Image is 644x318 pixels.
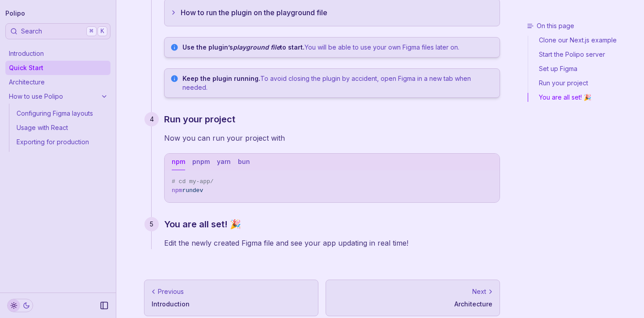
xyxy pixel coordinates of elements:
[182,74,494,92] p: To avoid closing the plugin by accident, open Figma in a new tab when needed.
[233,43,280,51] em: playground file
[13,135,110,149] a: Exporting for production
[5,7,25,20] a: Polipo
[158,287,184,296] p: Previous
[326,280,500,316] a: NextArchitecture
[97,26,107,36] kbd: K
[182,75,260,82] strong: Keep the plugin running.
[86,26,96,36] kbd: ⌘
[192,154,210,170] button: pnpm
[5,75,110,89] a: Architecture
[527,21,640,30] h3: On this page
[164,217,241,231] a: You are all set! 🎉
[5,23,110,39] button: Search⌘K
[13,106,110,121] a: Configuring Figma layouts
[13,121,110,135] a: Usage with React
[193,187,203,194] span: dev
[217,154,231,170] button: yarn
[7,299,33,312] button: Toggle Theme
[144,280,318,316] a: PreviousIntroduction
[97,298,111,313] button: Collapse Sidebar
[528,47,640,62] a: Start the Polipo server
[172,154,185,170] button: npm
[5,61,110,75] a: Quick Start
[182,43,305,51] strong: Use the plugin’s to start.
[238,154,250,170] button: bun
[164,112,235,126] a: Run your project
[182,187,192,194] span: run
[182,43,494,52] p: You will be able to use your own Figma files later on.
[528,62,640,76] a: Set up Figma
[152,300,311,309] p: Introduction
[333,300,492,309] p: Architecture
[528,36,640,47] a: Clone our Next.js example
[528,76,640,90] a: Run your project
[172,187,182,194] span: npm
[472,287,486,296] p: Next
[5,89,110,104] a: How to use Polipo
[528,90,640,102] a: You are all set! 🎉
[164,132,500,144] p: Now you can run your project with
[172,178,214,185] span: # cd my-app/
[164,237,500,249] p: Edit the newly created Figma file and see your app updating in real time!
[5,46,110,61] a: Introduction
